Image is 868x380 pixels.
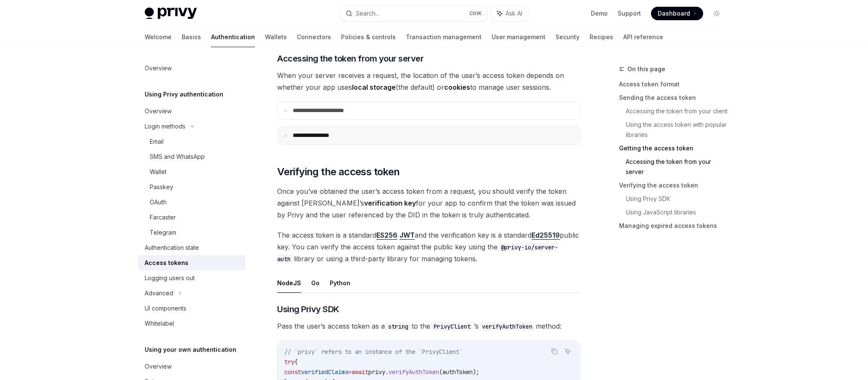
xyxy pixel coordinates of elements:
span: authToken [442,368,473,376]
span: Ctrl K [469,10,482,17]
a: Ed25519 [532,231,560,240]
a: User management [492,27,545,47]
span: await [352,368,368,376]
a: Using Privy SDK [626,192,730,206]
a: Sending the access token [619,91,730,104]
div: Passkey [150,182,173,192]
a: Transaction management [406,27,482,47]
a: Telegram [138,225,246,240]
img: light logo [145,8,197,19]
a: Whitelabel [138,316,246,331]
h5: Using your own authentication [145,345,236,355]
button: Go [311,273,320,293]
a: Logging users out [138,270,246,286]
code: @privy-io/server-auth [277,243,558,264]
strong: cookies [444,83,470,91]
a: Support [618,9,641,18]
div: Overview [145,63,172,73]
button: NodeJS [277,273,301,293]
a: Getting the access token [619,142,730,155]
a: Connectors [297,27,331,47]
a: Basics [182,27,201,47]
code: PrivyClient [430,322,474,331]
a: Access tokens [138,255,246,270]
a: Accessing the token from your server [626,155,730,179]
div: UI components [145,303,186,313]
span: Once you’ve obtained the user’s access token from a request, you should verify the token against ... [277,185,580,221]
span: const [284,368,301,376]
span: ); [473,368,479,376]
span: { [294,358,298,366]
a: API reference [623,27,663,47]
div: Advanced [145,288,173,298]
a: Wallets [265,27,287,47]
a: Security [556,27,580,47]
a: Using the access token with popular libraries [626,118,730,142]
span: verifiedClaims [301,368,348,376]
span: On this page [627,64,665,74]
a: Managing expired access tokens [619,219,730,233]
span: verifyAuthToken [389,368,439,376]
div: Overview [145,106,172,116]
a: Demo [591,9,608,18]
a: Passkey [138,179,246,195]
div: Email [150,136,164,147]
a: OAuth [138,195,246,210]
span: try [284,358,294,366]
div: Search... [356,8,379,19]
span: Dashboard [658,9,690,18]
div: Wallet [150,167,167,177]
a: SMS and WhatsApp [138,149,246,164]
a: UI components [138,301,246,316]
a: ES256 [376,231,397,240]
span: The access token is a standard and the verification key is a standard public key. You can verify ... [277,229,580,265]
span: privy [368,368,385,376]
button: Toggle dark mode [710,7,723,20]
a: Farcaster [138,210,246,225]
a: Recipes [590,27,613,47]
div: Whitelabel [145,318,174,329]
a: Overview [138,61,246,76]
div: OAuth [150,197,167,207]
span: // `privy` refers to an instance of the `PrivyClient` [284,348,463,356]
a: Authentication [211,27,255,47]
div: Overview [145,361,172,372]
a: Overview [138,359,246,374]
a: Authentication state [138,240,246,255]
span: . [385,368,389,376]
a: JWT [400,231,415,240]
button: Ask AI [562,346,573,357]
a: Welcome [145,27,172,47]
span: Ask AI [505,9,522,18]
a: Dashboard [651,7,703,20]
div: Logging users out [145,273,195,283]
a: Wallet [138,164,246,179]
a: Verifying the access token [619,179,730,192]
span: When your server receives a request, the location of the user’s access token depends on whether y... [277,70,580,93]
strong: local storage [352,83,396,91]
span: = [348,368,352,376]
div: Farcaster [150,212,176,222]
span: ( [439,368,442,376]
div: Login methods [145,121,185,131]
button: Python [330,273,350,293]
strong: verification key [364,199,416,207]
span: Accessing the token from your server [277,53,423,64]
a: Overview [138,104,246,119]
span: Verifying the access token [277,165,400,179]
div: Telegram [150,227,176,238]
div: Authentication state [145,243,199,253]
a: Accessing the token from your client [626,104,730,118]
span: Using Privy SDK [277,303,339,315]
div: SMS and WhatsApp [150,152,205,162]
button: Ask AI [491,6,528,21]
a: Access token format [619,78,730,91]
a: Email [138,134,246,149]
code: verifyAuthToken [479,322,536,331]
div: Access tokens [145,258,188,268]
button: Copy the contents from the code block [549,346,560,357]
span: Pass the user’s access token as a to the ’s method: [277,320,580,332]
h5: Using Privy authentication [145,89,223,99]
a: Policies & controls [341,27,396,47]
code: string [385,322,412,331]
